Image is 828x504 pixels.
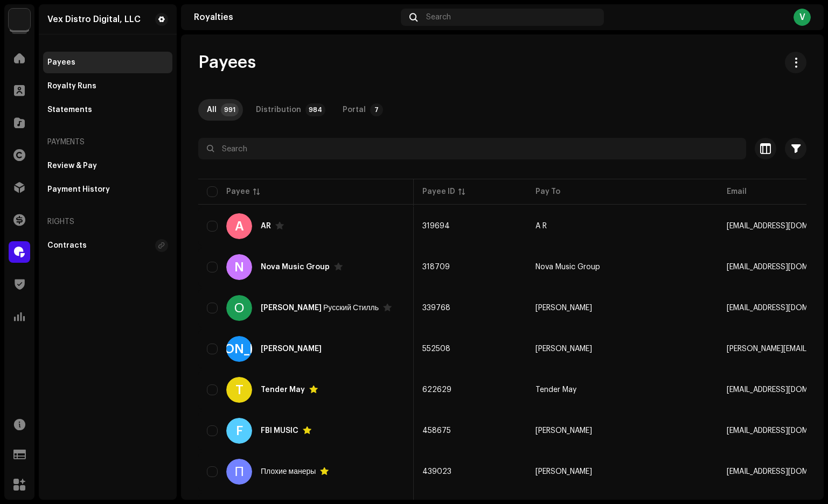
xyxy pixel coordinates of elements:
span: Payees [198,52,256,73]
div: Payment History [47,185,110,194]
re-m-nav-item: Royalty Runs [43,75,172,97]
p-badge: 984 [305,103,325,116]
div: Эдуард Хиль [261,345,322,353]
div: T [226,377,252,403]
re-a-nav-header: Payments [43,129,172,155]
span: Олег Пахомов [535,304,592,312]
span: Nova Music Group [535,263,600,271]
span: 319694 [422,222,450,230]
div: AR [261,222,271,230]
div: Portal [343,99,366,121]
div: Review & Pay [47,162,97,170]
span: 552508 [422,345,450,353]
re-m-nav-item: Contracts [43,235,172,256]
div: О [226,295,252,321]
div: Tender May [261,386,305,394]
span: 458675 [422,427,451,435]
span: Evgeniy Fridlyand [535,427,592,435]
div: Плохие манеры [261,468,316,475]
img: 4f352ab7-c6b2-4ec4-b97a-09ea22bd155f [9,9,30,30]
span: Search [426,13,451,22]
span: 622629 [422,386,451,394]
span: 439023 [422,468,451,475]
p-badge: 991 [221,103,239,116]
span: Tender May [535,386,576,394]
div: Payees [47,58,75,67]
div: V [794,9,811,26]
div: FBI MUSIC [261,427,298,435]
span: 339768 [422,304,450,312]
re-m-nav-item: Statements [43,99,172,121]
div: [PERSON_NAME] [226,336,252,362]
div: N [226,254,252,280]
re-m-nav-item: Review & Pay [43,155,172,177]
div: Contracts [47,241,87,250]
div: Royalties [194,13,396,22]
span: 318709 [422,263,450,271]
span: A R [535,222,547,230]
span: Дмитрий Хиль [535,345,592,353]
div: Payee ID [422,186,455,197]
div: Nova Music Group [261,263,330,271]
div: A [226,213,252,239]
div: Distribution [256,99,301,121]
div: П [226,459,252,485]
re-a-nav-header: Rights [43,209,172,235]
div: Vex Distro Digital, LLC [47,15,141,24]
re-m-nav-item: Payment History [43,179,172,200]
div: F [226,418,252,444]
div: Royalty Runs [47,82,96,90]
input: Search [198,138,746,159]
re-m-nav-item: Payees [43,52,172,73]
div: Олег Пахомов Русский Стилль [261,304,379,312]
div: Statements [47,106,92,114]
p-badge: 7 [370,103,383,116]
div: Payee [226,186,250,197]
div: All [207,99,217,121]
span: timur graf [535,468,592,475]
